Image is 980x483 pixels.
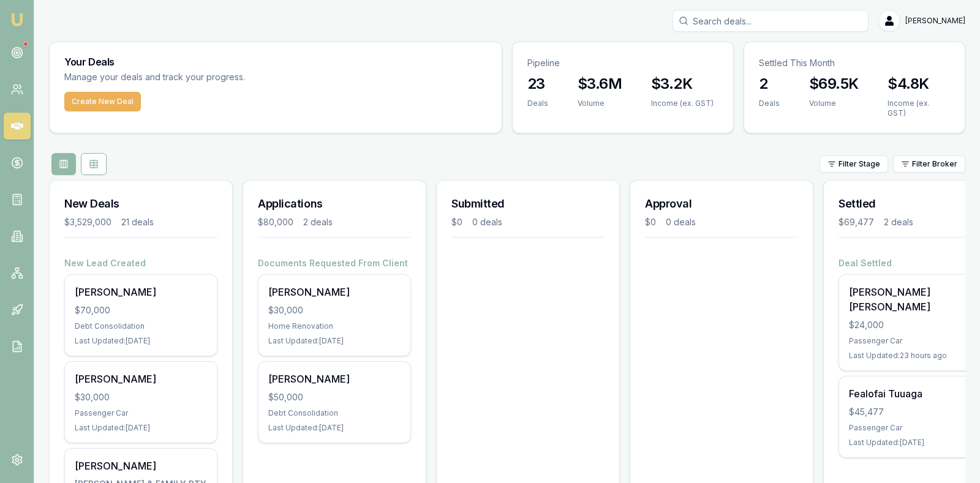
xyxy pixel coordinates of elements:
[268,372,401,386] div: [PERSON_NAME]
[258,216,293,228] div: $80,000
[884,216,913,228] div: 2 deals
[268,321,401,331] div: Home Renovation
[759,74,780,94] h3: 2
[673,10,869,32] input: Search deals
[527,74,548,94] h3: 23
[64,257,217,269] h4: New Lead Created
[912,159,957,169] span: Filter Broker
[75,372,207,386] div: [PERSON_NAME]
[75,321,207,331] div: Debt Consolidation
[893,155,965,173] button: Filter Broker
[809,99,858,108] div: Volume
[809,74,858,94] h3: $69.5K
[268,423,401,433] div: Last Updated: [DATE]
[666,216,696,228] div: 0 deals
[578,99,622,108] div: Volume
[268,285,401,299] div: [PERSON_NAME]
[258,195,411,212] h3: Applications
[651,99,714,108] div: Income (ex. GST)
[268,391,401,403] div: $50,000
[645,195,798,212] h3: Approval
[75,285,207,299] div: [PERSON_NAME]
[75,304,207,316] div: $70,000
[64,195,217,212] h3: New Deals
[645,216,656,228] div: $0
[451,195,605,212] h3: Submitted
[527,99,548,108] div: Deals
[121,216,154,228] div: 21 deals
[64,92,141,111] button: Create New Deal
[258,257,411,269] h4: Documents Requested From Client
[578,74,622,94] h3: $3.6M
[759,99,780,108] div: Deals
[75,459,207,473] div: [PERSON_NAME]
[10,12,24,27] img: emu-icon-u.png
[64,216,111,228] div: $3,529,000
[268,336,401,346] div: Last Updated: [DATE]
[759,57,950,69] p: Settled This Month
[451,216,462,228] div: $0
[75,408,207,418] div: Passenger Car
[888,74,950,94] h3: $4.8K
[64,57,487,67] h3: Your Deals
[64,70,378,84] p: Manage your deals and track your progress.
[839,216,874,228] div: $69,477
[905,16,965,26] span: [PERSON_NAME]
[75,336,207,346] div: Last Updated: [DATE]
[527,57,718,69] p: Pipeline
[820,155,888,173] button: Filter Stage
[268,408,401,418] div: Debt Consolidation
[651,74,714,94] h3: $3.2K
[839,159,880,169] span: Filter Stage
[472,216,502,228] div: 0 deals
[268,304,401,316] div: $30,000
[75,391,207,403] div: $30,000
[303,216,333,228] div: 2 deals
[888,99,950,118] div: Income (ex. GST)
[75,423,207,433] div: Last Updated: [DATE]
